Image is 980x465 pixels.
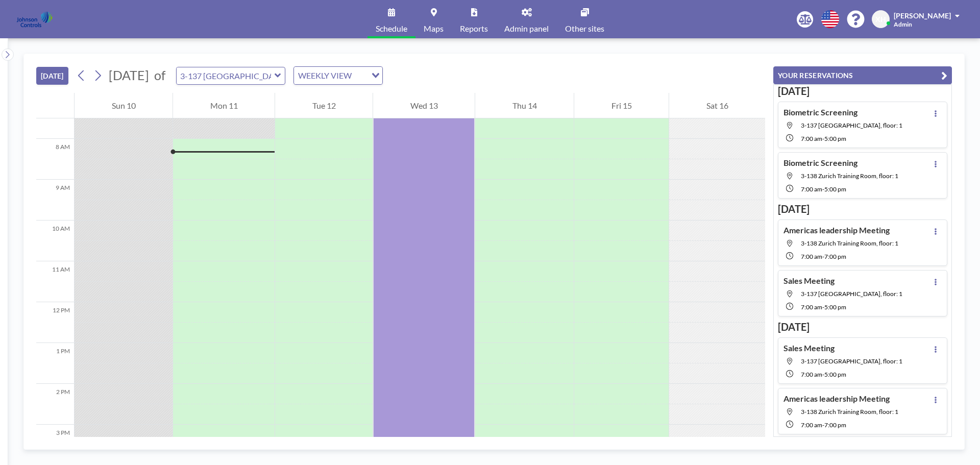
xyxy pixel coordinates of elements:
div: Mon 11 [173,93,275,118]
span: [PERSON_NAME] [894,11,951,20]
div: 9 AM [36,180,74,221]
input: Search for option [355,69,365,82]
div: Thu 14 [475,93,574,118]
span: 7:00 PM [824,421,846,429]
span: - [822,303,824,311]
span: Admin panel [504,25,549,33]
h3: [DATE] [778,85,947,97]
span: 5:00 PM [824,135,846,142]
div: 7 AM [36,98,74,139]
span: 7:00 PM [824,253,846,260]
h4: Americas leadership Meeting [783,394,890,404]
span: - [822,421,824,429]
button: [DATE] [36,67,68,85]
span: - [822,371,824,378]
span: Reports [460,25,488,33]
span: 3-138 Zurich Training Room, floor: 1 [801,408,898,415]
h4: Sales Meeting [783,343,835,353]
h4: Americas leadership Meeting [783,225,890,235]
button: YOUR RESERVATIONS [773,66,952,84]
div: 12 PM [36,302,74,343]
div: Search for option [294,67,382,84]
div: Fri 15 [574,93,669,118]
span: - [822,185,824,193]
div: 8 AM [36,139,74,180]
span: Maps [424,25,444,33]
span: 7:00 AM [801,371,822,378]
div: 10 AM [36,221,74,261]
input: 3-137 Riyadh Training Room [177,67,275,84]
div: Sat 16 [669,93,765,118]
span: 3-137 Riyadh Training Room, floor: 1 [801,290,902,298]
span: 7:00 AM [801,135,822,142]
span: Schedule [376,25,407,33]
span: 3-137 Riyadh Training Room, floor: 1 [801,357,902,365]
span: 3-138 Zurich Training Room, floor: 1 [801,239,898,247]
span: Other sites [565,25,604,33]
span: 7:00 AM [801,185,822,193]
span: WEEKLY VIEW [296,69,354,82]
div: 1 PM [36,343,74,384]
span: [DATE] [109,67,149,83]
h4: Biometric Screening [783,107,857,117]
h3: [DATE] [778,203,947,215]
div: Tue 12 [275,93,373,118]
span: 7:00 AM [801,421,822,429]
div: Sun 10 [75,93,173,118]
span: 3-137 Riyadh Training Room, floor: 1 [801,121,902,129]
span: Admin [894,20,912,28]
span: - [822,253,824,260]
span: 7:00 AM [801,253,822,260]
img: organization-logo [16,9,53,30]
h4: Sales Meeting [783,276,835,286]
span: 3-138 Zurich Training Room, floor: 1 [801,172,898,180]
span: of [154,67,165,83]
div: 2 PM [36,384,74,425]
span: 7:00 AM [801,303,822,311]
span: 5:00 PM [824,371,846,378]
div: 11 AM [36,261,74,302]
span: 5:00 PM [824,185,846,193]
span: - [822,135,824,142]
h4: Biometric Screening [783,158,857,168]
div: Wed 13 [373,93,475,118]
h3: [DATE] [778,321,947,333]
span: 5:00 PM [824,303,846,311]
span: XH [875,15,886,24]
